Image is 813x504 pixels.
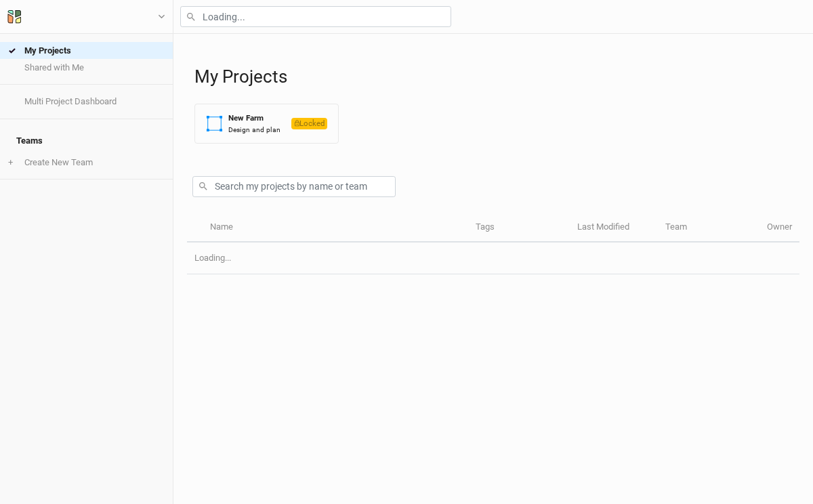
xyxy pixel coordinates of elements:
[570,213,658,243] th: Last Modified
[194,104,339,144] button: New FarmDesign and planLocked
[194,66,799,87] h1: My Projects
[192,176,396,197] input: Search my projects by name or team
[187,243,799,274] td: Loading...
[468,213,570,243] th: Tags
[759,213,799,243] th: Owner
[8,127,165,154] h4: Teams
[180,6,451,27] input: Loading...
[658,213,759,243] th: Team
[291,118,327,129] span: Locked
[228,112,280,124] div: New Farm
[202,213,467,243] th: Name
[8,157,13,168] span: +
[228,125,280,135] div: Design and plan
